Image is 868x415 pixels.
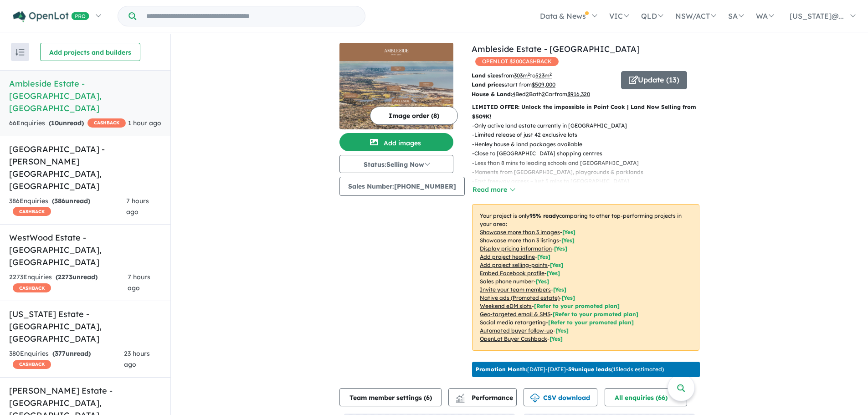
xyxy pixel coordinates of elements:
[480,286,551,293] u: Invite your team members
[547,270,560,277] span: [ Yes ]
[9,231,161,268] h5: WestWood Estate - [GEOGRAPHIC_DATA] , [GEOGRAPHIC_DATA]
[524,388,597,406] button: CSV download
[9,143,161,192] h5: [GEOGRAPHIC_DATA] - [PERSON_NAME][GEOGRAPHIC_DATA] , [GEOGRAPHIC_DATA]
[512,91,515,97] u: 4
[550,261,563,268] span: [ Yes ]
[343,46,450,57] img: Ambleside Estate - Point Cook Logo
[9,308,161,345] h5: [US_STATE] Estate - [GEOGRAPHIC_DATA] , [GEOGRAPHIC_DATA]
[9,77,161,114] h5: Ambleside Estate - [GEOGRAPHIC_DATA] , [GEOGRAPHIC_DATA]
[448,388,517,406] button: Performance
[555,327,569,334] span: [Yes]
[472,90,614,99] p: Bed Bath Car from
[472,149,661,158] p: - Close to [GEOGRAPHIC_DATA] shopping centres
[562,229,575,236] span: [ Yes ]
[472,168,661,177] p: - Moments from [GEOGRAPHIC_DATA], playgrounds & parklands
[480,245,552,252] u: Display pricing information
[568,366,611,373] b: 59 unique leads
[138,6,363,26] input: Try estate name, suburb, builder or developer
[554,245,567,252] span: [ Yes ]
[13,283,51,292] span: CASHBACK
[536,278,549,285] span: [ Yes ]
[126,197,149,216] span: 7 hours ago
[472,72,501,79] b: Land sizes
[9,272,128,294] div: 2273 Enquir ies
[605,388,687,406] button: All enquiries (66)
[58,273,72,281] span: 2273
[472,177,661,186] p: - Fast freeway access – just 5 mins to [GEOGRAPHIC_DATA]
[542,91,545,97] u: 2
[535,72,552,79] u: 523 m
[526,91,529,97] u: 2
[456,397,465,403] img: bar-chart.svg
[480,294,560,301] u: Native ads (Promoted estate)
[621,71,687,89] button: Update (13)
[537,253,550,260] span: [ Yes ]
[15,49,25,56] img: sort.svg
[472,91,512,97] b: House & Land:
[480,302,532,309] u: Weekend eDM slots
[550,335,563,342] span: [Yes]
[9,118,126,129] div: 66 Enquir ies
[457,394,513,402] span: Performance
[56,273,98,281] strong: ( unread)
[790,11,844,20] span: [US_STATE]@...
[480,270,544,277] u: Embed Facebook profile
[339,177,465,196] button: Sales Number:[PHONE_NUMBER]
[49,119,84,127] strong: ( unread)
[52,349,91,358] strong: ( unread)
[476,365,664,374] p: [DATE] - [DATE] - ( 15 leads estimated)
[339,133,453,151] button: Add images
[530,394,539,403] img: download icon
[480,261,548,268] u: Add project selling-points
[480,229,560,236] u: Showcase more than 3 images
[475,57,559,66] span: OPENLOT $ 200 CASHBACK
[124,349,150,369] span: 23 hours ago
[528,72,530,77] sup: 2
[52,197,90,205] strong: ( unread)
[561,237,575,244] span: [ Yes ]
[339,155,453,173] button: Status:Selling Now
[480,278,534,285] u: Sales phone number
[480,327,553,334] u: Automated buyer follow-up
[480,335,547,342] u: OpenLot Buyer Cashback
[339,388,442,406] button: Team member settings (6)
[480,253,535,260] u: Add project headline
[553,286,566,293] span: [ Yes ]
[128,273,150,292] span: 7 hours ago
[480,311,550,318] u: Geo-targeted email & SMS
[567,91,590,97] u: $ 916,320
[456,394,464,399] img: line-chart.svg
[532,81,555,88] u: $ 509,000
[550,72,552,77] sup: 2
[40,43,140,61] button: Add projects and builders
[472,80,614,89] p: start from
[534,302,620,309] span: [Refer to your promoted plan]
[54,197,65,205] span: 386
[480,319,546,326] u: Social media retargeting
[480,237,559,244] u: Showcase more than 3 listings
[339,43,453,129] a: Ambleside Estate - Point Cook LogoAmbleside Estate - Point Cook
[562,294,575,301] span: [Yes]
[472,71,614,80] p: from
[339,61,453,129] img: Ambleside Estate - Point Cook
[472,159,661,168] p: - Less than 8 mins to leading schools and [GEOGRAPHIC_DATA]
[128,119,161,127] span: 1 hour ago
[530,72,552,79] span: to
[472,121,661,130] p: - Only active land estate currently in [GEOGRAPHIC_DATA]
[476,366,527,373] b: Promotion Month:
[370,107,458,125] button: Image order (8)
[9,348,124,370] div: 380 Enquir ies
[13,360,51,369] span: CASHBACK
[13,11,89,22] img: Openlot PRO Logo White
[13,207,51,216] span: CASHBACK
[472,184,515,195] button: Read more
[472,81,504,88] b: Land prices
[87,118,126,128] span: CASHBACK
[472,44,640,54] a: Ambleside Estate - [GEOGRAPHIC_DATA]
[472,130,661,139] p: - Limited release of just 42 exclusive lots
[472,140,661,149] p: - Henley house & land packages available
[553,311,638,318] span: [Refer to your promoted plan]
[529,212,559,219] b: 95 % ready
[548,319,634,326] span: [Refer to your promoted plan]
[55,349,66,358] span: 377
